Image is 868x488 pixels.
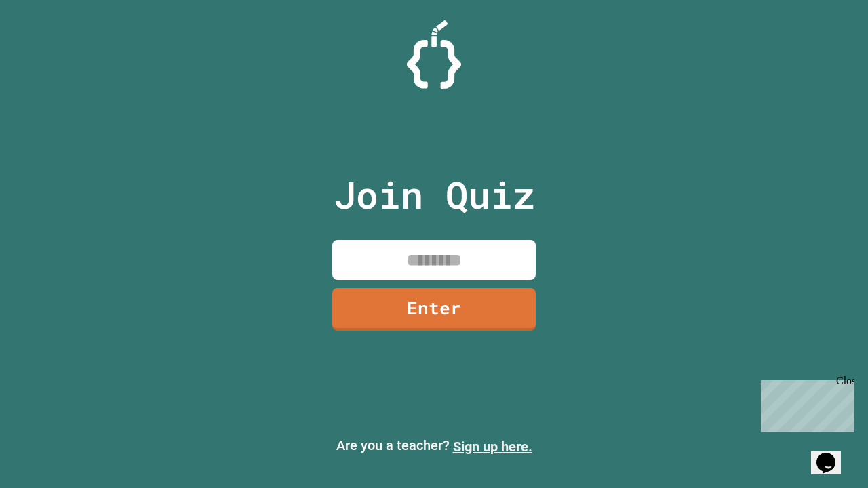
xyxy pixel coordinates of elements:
p: Join Quiz [334,167,535,223]
div: Chat with us now!Close [5,5,94,86]
iframe: chat widget [811,434,854,474]
a: Enter [332,288,536,331]
p: Are you a teacher? [11,435,857,457]
img: Logo.svg [407,20,461,89]
iframe: chat widget [755,375,854,432]
a: Sign up here. [453,439,532,455]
